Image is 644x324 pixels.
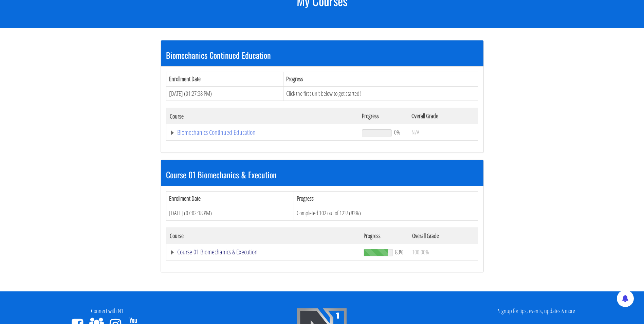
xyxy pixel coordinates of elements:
th: Overall Grade [408,108,478,124]
td: Click the first unit below to get started! [283,86,478,101]
th: Progress [283,72,478,86]
td: Completed 102 out of 123! (83%) [294,206,478,220]
a: Biomechanics Continued Education [170,129,355,136]
th: Course [166,108,358,124]
th: Enrollment Date [166,192,294,206]
th: Progress [358,108,408,124]
th: Enrollment Date [166,72,283,86]
h3: Course 01 Biomechanics & Execution [166,170,478,179]
th: Overall Grade [409,228,478,244]
h3: Biomechanics Continued Education [166,51,478,59]
td: [DATE] (07:02:18 PM) [166,206,294,220]
h4: Signup for tips, events, updates & more [435,308,639,314]
a: Course 01 Biomechanics & Execution [170,249,357,255]
span: 83% [395,248,404,256]
th: Progress [294,192,478,206]
td: [DATE] (01:27:38 PM) [166,86,283,101]
td: 100.00% [409,244,478,260]
th: Course [166,228,360,244]
span: 0% [394,128,400,136]
td: N/A [408,124,478,141]
th: Progress [360,228,409,244]
h4: Connect with N1 [5,308,209,314]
